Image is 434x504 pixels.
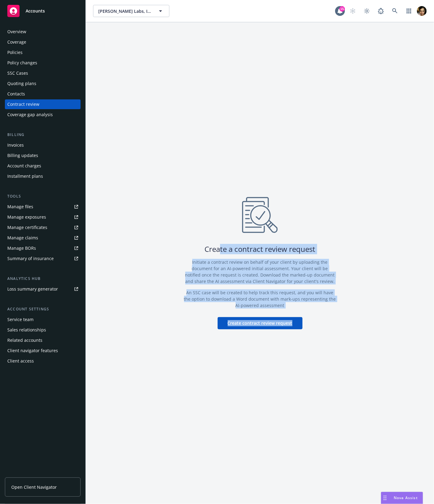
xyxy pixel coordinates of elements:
div: Billing [5,132,81,138]
div: Sales relationships [7,325,46,335]
a: Quoting plans [5,79,81,88]
p: An SSC case will be created to help track this request, and you will have the option to download ... [184,289,336,309]
a: Manage certificates [5,223,81,232]
a: Service team [5,315,81,324]
div: Drag to move [381,492,389,504]
a: Start snowing [347,5,359,17]
div: Related accounts [7,335,42,345]
div: 15 [339,6,345,12]
a: Coverage [5,37,81,47]
a: Summary of insurance [5,254,81,263]
a: Billing updates [5,151,81,160]
a: Manage claims [5,233,81,243]
div: Manage claims [7,233,38,243]
div: Coverage gap analysis [7,110,53,120]
div: SSC Cases [7,68,28,78]
a: Related accounts [5,335,81,345]
button: [PERSON_NAME] Labs, Inc. [93,5,169,17]
div: Manage BORs [7,243,36,253]
a: Contract review [5,99,81,109]
a: SSC Cases [5,68,81,78]
span: [PERSON_NAME] Labs, Inc. [98,8,151,14]
a: Installment plans [5,171,81,181]
a: Manage files [5,202,81,212]
button: Nova Assist [381,492,423,504]
div: Contacts [7,89,25,99]
div: Create a contract review request [204,244,315,254]
div: Account settings [5,306,81,312]
div: Analytics hub [5,276,81,282]
div: Policy changes [7,58,37,68]
div: Loss summary generator [7,284,58,294]
a: Policies [5,48,81,57]
button: Create contract review request [218,317,302,329]
a: Accounts [5,2,81,20]
a: Coverage gap analysis [5,110,81,120]
div: Account charges [7,161,41,171]
div: Overview [7,27,26,37]
div: Installment plans [7,171,43,181]
div: Manage files [7,202,33,212]
a: Manage BORs [5,243,81,253]
div: Manage certificates [7,223,47,232]
p: Initiate a contract review on behalf of your client by uploading the document for an AI-powered i... [184,259,336,284]
span: Nova Assist [394,495,418,500]
a: Overview [5,27,81,37]
div: Billing updates [7,151,38,160]
div: Client navigator features [7,346,58,356]
a: Search [389,5,401,17]
div: Service team [7,315,34,324]
div: Coverage [7,37,26,47]
a: Account charges [5,161,81,171]
div: Client access [7,356,34,366]
div: Tools [5,193,81,199]
a: Client navigator features [5,346,81,356]
div: Manage exposures [7,212,46,222]
div: Policies [7,48,23,57]
div: Invoices [7,140,24,150]
a: Client access [5,356,81,366]
a: Invoices [5,140,81,150]
a: Policy changes [5,58,81,68]
a: Contacts [5,89,81,99]
a: Sales relationships [5,325,81,335]
div: Summary of insurance [7,254,54,263]
span: Open Client Navigator [11,484,57,490]
img: photo [417,6,427,16]
a: Toggle theme [361,5,373,17]
a: Manage exposures [5,212,81,222]
a: Switch app [403,5,415,17]
a: Loss summary generator [5,284,81,294]
div: Contract review [7,99,39,109]
a: Report a Bug [375,5,387,17]
span: Accounts [26,9,45,13]
div: Quoting plans [7,79,36,88]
